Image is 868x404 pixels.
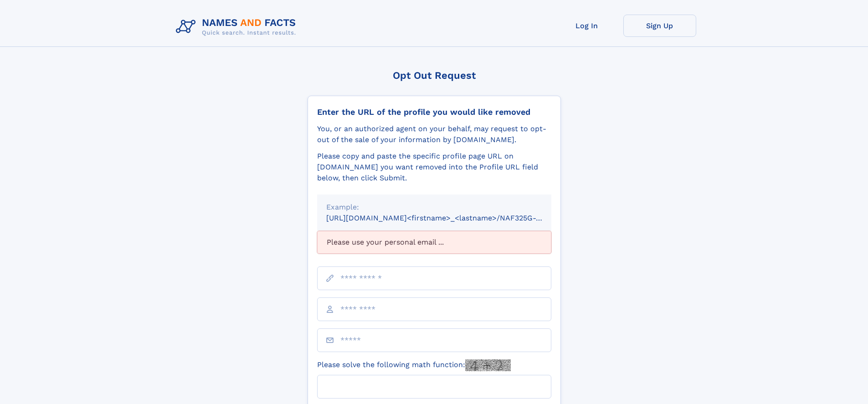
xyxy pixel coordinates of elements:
div: Please copy and paste the specific profile page URL on [DOMAIN_NAME] you want removed into the Pr... [317,151,551,184]
a: Sign Up [623,15,696,37]
div: You, or an authorized agent on your behalf, may request to opt-out of the sale of your informatio... [317,123,551,145]
small: [URL][DOMAIN_NAME]<firstname>_<lastname>/NAF325G-xxxxxxxx [326,214,569,222]
label: Please solve the following math function: [317,359,511,371]
img: Logo Names and Facts [172,15,303,39]
div: Please use your personal email ... [317,231,551,254]
a: Log In [550,15,623,37]
div: Example: [326,202,542,213]
div: Enter the URL of the profile you would like removed [317,107,551,117]
div: Opt Out Request [308,70,561,81]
